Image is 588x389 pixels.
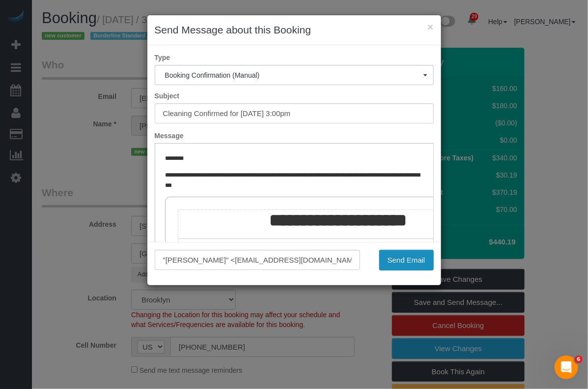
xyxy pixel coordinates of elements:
[379,250,434,270] button: Send Email
[575,356,583,363] span: 6
[165,71,423,79] span: Booking Confirmation (Manual)
[155,103,434,123] input: Subject
[155,23,434,37] h3: Send Message about this Booking
[427,22,433,32] button: ×
[155,65,434,85] button: Booking Confirmation (Manual)
[147,131,441,141] label: Message
[147,91,441,101] label: Subject
[555,356,578,379] iframe: Intercom live chat
[155,144,433,297] iframe: Rich Text Editor, editor1
[147,53,441,62] label: Type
